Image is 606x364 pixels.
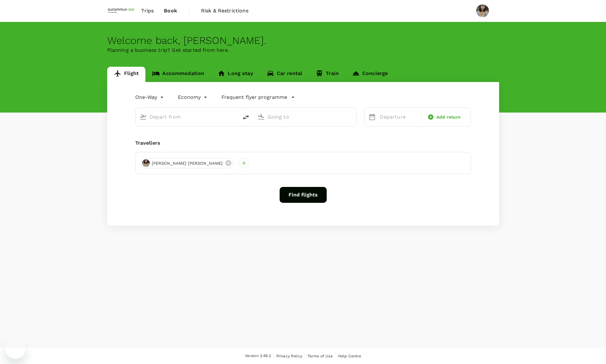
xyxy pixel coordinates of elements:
[380,113,417,121] p: Departure
[107,46,499,54] p: Planning a business trip? Get started from here.
[260,67,309,82] a: Car rental
[145,67,211,82] a: Accommodation
[178,92,209,102] div: Economy
[352,116,353,117] button: Open
[201,7,248,15] span: Risk & Restrictions
[142,159,150,167] img: avatar-6881990edfc1f.jpeg
[276,354,302,358] span: Privacy Policy
[5,339,25,359] iframe: Button to launch messaging window
[436,114,461,120] span: Add return
[221,93,295,101] button: Frequent flyer programme
[148,160,227,167] span: [PERSON_NAME] [PERSON_NAME]
[245,353,271,359] span: Version 3.49.2
[276,353,302,360] a: Privacy Policy
[141,158,234,168] div: [PERSON_NAME] [PERSON_NAME]
[107,67,146,82] a: Flight
[164,7,177,15] span: Book
[308,354,333,358] span: Terms of Use
[135,139,471,147] div: Travellers
[345,67,394,82] a: Concierge
[107,35,499,46] div: Welcome back , [PERSON_NAME] .
[135,92,165,102] div: One-Way
[221,93,287,101] p: Frequent flyer programme
[280,187,327,203] button: Find flights
[308,353,333,360] a: Terms of Use
[268,112,343,122] input: Going to
[107,4,136,18] img: EUROIMMUN (South East Asia) Pte. Ltd.
[238,110,254,125] button: delete
[211,67,260,82] a: Long stay
[338,353,361,360] a: Help Centre
[141,7,154,15] span: Trips
[309,67,345,82] a: Train
[476,4,489,17] img: Rachel Ra
[234,116,235,117] button: Open
[338,354,361,358] span: Help Centre
[150,112,225,122] input: Depart from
